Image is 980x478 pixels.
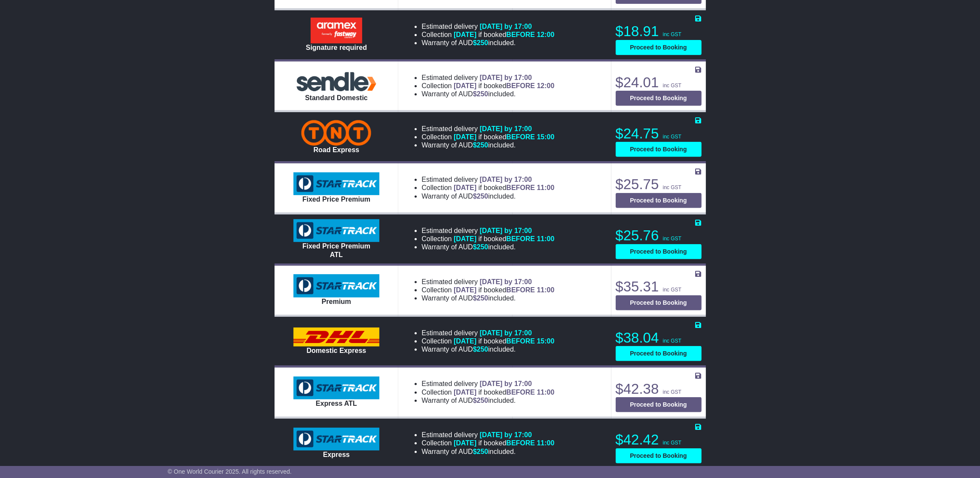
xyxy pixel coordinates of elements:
li: Warranty of AUD included. [421,243,554,251]
span: if booked [454,235,554,242]
li: Estimated delivery [421,431,554,439]
img: TNT Domestic: Road Express [301,120,371,146]
span: [DATE] by 17:00 [479,176,532,183]
img: StarTrack: Fixed Price Premium ATL [293,219,379,242]
span: $ [473,39,488,46]
span: BEFORE [506,184,535,191]
li: Collection [421,31,554,39]
span: [DATE] [454,184,476,191]
span: if booked [454,31,554,38]
span: 250 [477,39,488,46]
button: Proceed to Booking [616,346,702,361]
span: BEFORE [506,286,535,294]
span: [DATE] [454,82,476,89]
button: Proceed to Booking [616,448,702,463]
span: [DATE] by 17:00 [479,431,532,438]
span: Fixed Price Premium [302,196,370,203]
img: StarTrack: Express [293,428,379,451]
img: Aramex: Signature required [311,18,362,43]
li: Estimated delivery [421,278,554,286]
span: 250 [477,448,488,455]
span: 11:00 [537,184,555,191]
span: [DATE] [454,235,476,242]
li: Collection [421,133,554,141]
span: BEFORE [506,133,535,141]
p: $24.75 [616,125,702,142]
span: 250 [477,141,488,149]
button: Proceed to Booking [616,142,702,157]
span: 15:00 [537,337,555,345]
span: [DATE] [454,337,476,345]
span: BEFORE [506,439,535,447]
li: Warranty of AUD included. [421,39,554,47]
button: Proceed to Booking [616,193,702,208]
span: [DATE] by 17:00 [479,329,532,337]
p: $35.31 [616,278,702,295]
span: 250 [477,346,488,353]
span: if booked [454,439,554,447]
button: Proceed to Booking [616,91,702,106]
li: Estimated delivery [421,329,554,337]
li: Estimated delivery [421,227,554,235]
p: $38.04 [616,329,702,346]
li: Warranty of AUD included. [421,345,554,353]
p: $42.38 [616,380,702,398]
li: Warranty of AUD included. [421,141,554,149]
span: [DATE] [454,31,476,38]
span: [DATE] by 17:00 [479,278,532,285]
span: inc GST [663,31,681,37]
span: inc GST [663,338,681,344]
span: 12:00 [537,82,555,89]
span: BEFORE [506,337,535,345]
span: BEFORE [506,31,535,38]
span: inc GST [663,236,681,242]
span: $ [473,141,488,149]
span: inc GST [663,184,681,190]
li: Collection [421,439,554,447]
img: StarTrack: Express ATL [293,377,379,400]
span: 250 [477,193,488,200]
span: 11:00 [537,235,555,242]
span: Fixed Price Premium ATL [302,242,370,258]
li: Collection [421,337,554,345]
span: Premium [322,298,351,305]
p: $24.01 [616,74,702,91]
span: BEFORE [506,235,535,242]
span: $ [473,346,488,353]
p: $25.75 [616,176,702,193]
span: 11:00 [537,389,555,396]
span: inc GST [663,83,681,89]
span: $ [473,294,488,302]
span: [DATE] by 17:00 [479,23,532,30]
li: Estimated delivery [421,175,554,184]
span: $ [473,397,488,404]
p: $42.42 [616,431,702,448]
span: if booked [454,389,554,396]
span: 250 [477,90,488,98]
span: [DATE] by 17:00 [479,380,532,387]
span: 250 [477,397,488,404]
span: if booked [454,337,554,345]
button: Proceed to Booking [616,40,702,55]
p: $25.76 [616,227,702,244]
span: inc GST [663,287,681,293]
p: $18.91 [616,23,702,40]
span: © One World Courier 2025. All rights reserved. [168,468,292,475]
li: Warranty of AUD included. [421,90,554,98]
span: 12:00 [537,31,555,38]
li: Estimated delivery [421,74,554,82]
span: [DATE] [454,389,476,396]
li: Warranty of AUD included. [421,396,554,404]
span: Standard Domestic [305,94,368,101]
span: $ [473,193,488,200]
li: Collection [421,82,554,90]
li: Warranty of AUD included. [421,294,554,302]
span: 15:00 [537,133,555,141]
button: Proceed to Booking [616,295,702,310]
span: Express ATL [316,400,357,407]
img: StarTrack: Fixed Price Premium [293,172,379,196]
li: Estimated delivery [421,22,554,31]
img: StarTrack: Premium [293,274,379,297]
span: [DATE] [454,439,476,447]
span: BEFORE [506,389,535,396]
